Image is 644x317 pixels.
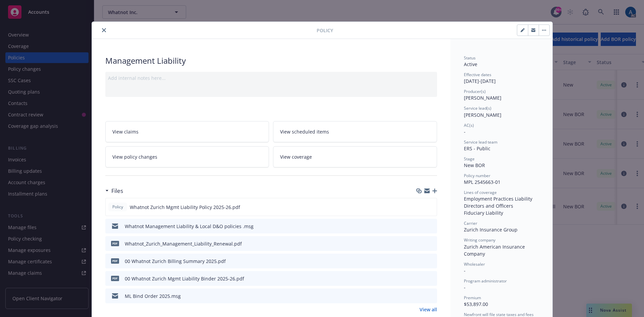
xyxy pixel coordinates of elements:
[464,72,491,77] span: Effective dates
[464,122,474,128] span: AC(s)
[464,162,485,168] span: New BOR
[111,204,124,210] span: Policy
[418,275,423,282] button: download file
[125,223,254,230] div: Whatnot Management Liability & Local D&O policies .msg
[464,145,490,152] span: ERS - Public
[418,258,423,265] button: download file
[100,26,108,34] button: close
[464,226,518,233] span: Zurich Insurance Group
[105,187,123,195] div: Files
[418,240,423,247] button: download file
[112,128,139,135] span: View claims
[428,275,434,282] button: preview file
[464,173,490,178] span: Policy number
[464,202,539,209] div: Directors and Officers
[464,72,539,85] div: [DATE] - [DATE]
[280,128,329,135] span: View scheduled items
[417,204,423,211] button: download file
[105,121,269,142] a: View claims
[464,128,466,135] span: -
[130,204,240,211] span: Whatnot Zurich Mgmt Liability Policy 2025-26.pdf
[428,240,434,247] button: preview file
[464,220,477,226] span: Carrier
[125,275,244,282] div: 00 Whatnot Zurich Mgmt Liability Binder 2025-26.pdf
[428,223,434,230] button: preview file
[464,112,501,118] span: [PERSON_NAME]
[464,89,486,94] span: Producer(s)
[464,179,500,185] span: MPL 2545663-01
[108,74,434,82] div: Add internal notes here...
[273,121,437,142] a: View scheduled items
[125,258,226,265] div: 00 Whatnot Zurich Billing Summary 2025.pdf
[125,293,181,300] div: ML Bind Order 2025.msg
[464,284,466,290] span: -
[317,27,333,34] span: Policy
[428,258,434,265] button: preview file
[464,139,497,145] span: Service lead team
[125,240,242,247] div: Whatnot_Zurich_Management_Liability_Renewal.pdf
[464,261,485,267] span: Wholesaler
[464,195,539,202] div: Employment Practices Liability
[111,187,123,195] h3: Files
[464,278,507,284] span: Program administrator
[280,153,312,160] span: View coverage
[464,244,526,257] span: Zurich American Insurance Company
[111,258,119,263] span: pdf
[464,301,488,307] span: $53,897.00
[105,55,437,66] div: Management Liability
[464,295,481,301] span: Premium
[418,293,423,300] button: download file
[464,95,501,101] span: [PERSON_NAME]
[464,61,477,67] span: Active
[111,241,119,246] span: pdf
[420,306,437,313] a: View all
[112,153,157,160] span: View policy changes
[464,105,491,111] span: Service lead(s)
[464,237,495,243] span: Writing company
[464,55,476,61] span: Status
[418,223,423,230] button: download file
[464,156,475,162] span: Stage
[464,209,539,216] div: Fiduciary Liability
[464,267,466,274] span: -
[105,146,269,167] a: View policy changes
[464,190,497,195] span: Lines of coverage
[428,293,434,300] button: preview file
[273,146,437,167] a: View coverage
[428,204,434,211] button: preview file
[111,276,119,281] span: pdf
